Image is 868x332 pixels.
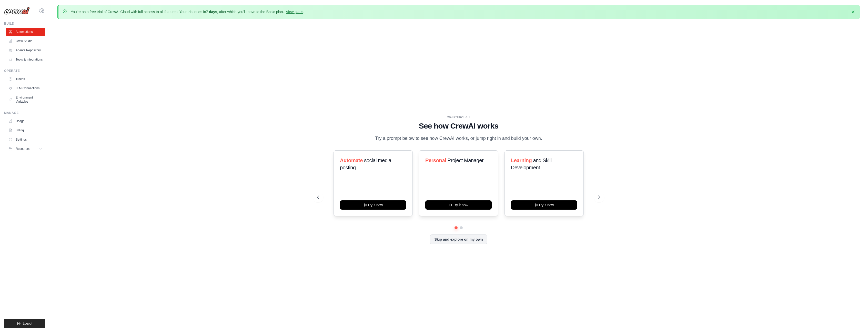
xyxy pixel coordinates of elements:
button: Resources [6,145,45,153]
span: Personal [425,158,446,163]
p: You're on a free trial of CrewAI Cloud with full access to all features. Your trial ends in , aft... [71,9,304,14]
button: Try it now [425,200,492,210]
p: Try a prompt below to see how CrewAI works, or jump right in and build your own. [372,135,545,142]
strong: 7 days [206,10,217,14]
div: Build [4,22,45,26]
a: View plans [286,10,303,14]
a: Tools & Integrations [6,55,45,64]
span: Learning [511,158,532,163]
span: Logout [23,321,32,326]
span: Resources [16,147,30,151]
span: Project Manager [448,158,484,163]
a: Crew Studio [6,37,45,45]
a: Billing [6,126,45,134]
div: Manage [4,111,45,115]
button: Skip and explore on my own [430,235,487,244]
div: WALKTHROUGH [317,115,600,119]
span: Automate [340,158,363,163]
button: Try it now [511,200,577,210]
span: and Skill Development [511,158,551,170]
a: Settings [6,135,45,144]
a: Environment Variables [6,93,45,106]
a: Agents Repository [6,46,45,54]
button: Logout [4,319,45,328]
div: Operate [4,69,45,73]
h1: See how CrewAI works [317,121,600,131]
a: Traces [6,75,45,83]
img: Logo [4,7,30,15]
span: social media posting [340,158,391,170]
a: LLM Connections [6,84,45,92]
button: Try it now [340,200,406,210]
a: Usage [6,117,45,125]
a: Automations [6,28,45,36]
